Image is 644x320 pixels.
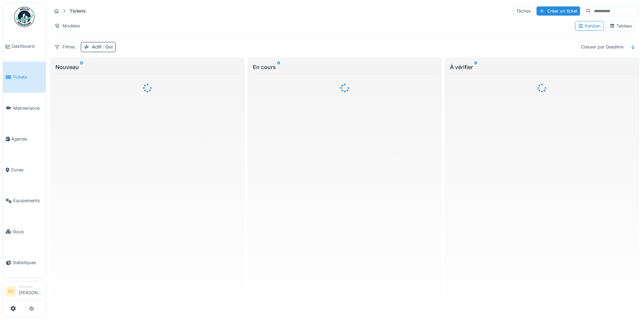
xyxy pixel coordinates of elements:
[578,23,601,29] div: Kanban
[13,229,43,235] span: Stock
[6,286,16,297] li: VV
[3,216,46,247] a: Stock
[101,44,113,49] span: : Oui
[3,247,46,278] a: Statistiques
[3,93,46,124] a: Maintenance
[450,63,634,71] div: À vérifier
[3,124,46,154] a: Agenda
[51,21,83,31] div: Modèles
[513,6,534,16] div: Tâches
[11,136,43,142] span: Agenda
[19,284,43,299] li: [PERSON_NAME]
[13,74,43,80] span: Tickets
[3,62,46,92] a: Tickets
[578,42,626,52] div: Classer par Deadline
[474,63,477,71] sup: 0
[19,284,43,289] div: Manager
[277,63,280,71] sup: 0
[13,259,43,266] span: Statistiques
[253,63,437,71] div: En cours
[6,284,43,300] a: VV Manager[PERSON_NAME]
[3,154,46,185] a: Zones
[67,8,88,14] strong: Tickets
[13,197,43,204] span: Équipements
[51,42,78,52] div: Filtres
[3,185,46,216] a: Équipements
[92,44,113,50] div: Actif
[55,63,239,71] div: Nouveau
[14,7,34,27] img: Badge_color-CXgf-gQk.svg
[13,105,43,111] span: Maintenance
[3,31,46,62] a: Dashboard
[610,23,632,29] div: Tableau
[11,167,43,173] span: Zones
[536,6,580,16] div: Créer un ticket
[80,63,83,71] sup: 0
[12,43,43,49] span: Dashboard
